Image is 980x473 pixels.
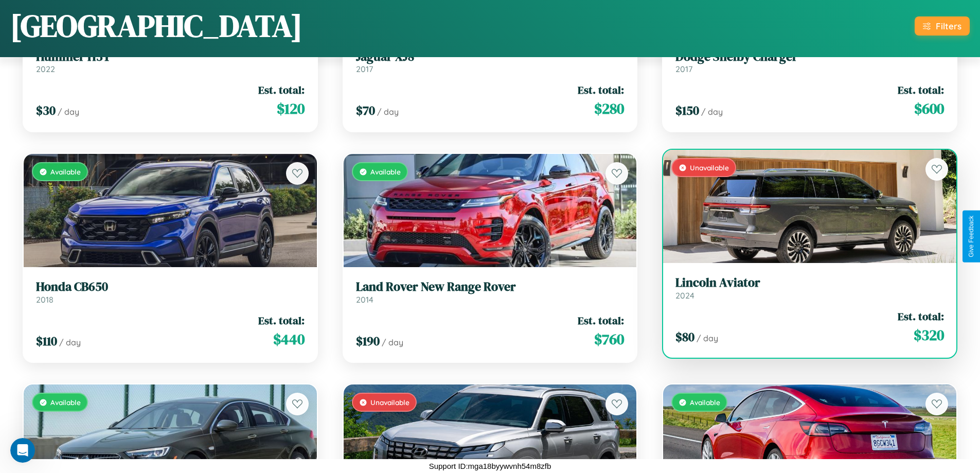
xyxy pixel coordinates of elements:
[594,329,624,349] span: $ 760
[594,98,624,119] span: $ 280
[675,102,699,119] span: $ 150
[10,5,302,47] h1: [GEOGRAPHIC_DATA]
[675,64,692,74] span: 2017
[914,325,944,345] span: $ 320
[356,279,625,305] a: Land Rover New Range Rover2014
[36,279,305,294] h3: Honda CB650
[356,332,380,349] span: $ 190
[50,398,81,407] span: Available
[258,82,305,97] span: Est. total:
[690,398,720,407] span: Available
[36,49,305,75] a: Hummer H3T2022
[578,82,624,97] span: Est. total:
[690,163,729,172] span: Unavailable
[675,290,694,301] span: 2024
[675,275,944,290] h3: Lincoln Aviator
[273,329,305,349] span: $ 440
[675,275,944,301] a: Lincoln Aviator2024
[36,279,305,305] a: Honda CB6502018
[10,438,35,463] iframe: Intercom live chat
[356,294,373,305] span: 2014
[356,279,625,294] h3: Land Rover New Range Rover
[50,167,81,176] span: Available
[356,64,373,74] span: 2017
[370,398,409,407] span: Unavailable
[370,167,401,176] span: Available
[898,82,944,97] span: Est. total:
[915,16,970,36] button: Filters
[701,107,723,117] span: / day
[36,64,55,74] span: 2022
[258,313,305,328] span: Est. total:
[914,98,944,119] span: $ 600
[36,332,57,349] span: $ 110
[36,102,56,119] span: $ 30
[968,216,975,257] div: Give Feedback
[675,328,694,345] span: $ 80
[429,459,551,473] p: Support ID: mga18byywvnh54m8zfb
[675,49,944,75] a: Dodge Shelby Charger2017
[59,337,81,347] span: / day
[36,294,54,305] span: 2018
[382,337,403,347] span: / day
[356,49,625,75] a: Jaguar XJ82017
[697,333,718,343] span: / day
[936,21,961,31] div: Filters
[356,102,375,119] span: $ 70
[377,107,399,117] span: / day
[578,313,624,328] span: Est. total:
[58,107,79,117] span: / day
[277,98,305,119] span: $ 120
[898,309,944,324] span: Est. total:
